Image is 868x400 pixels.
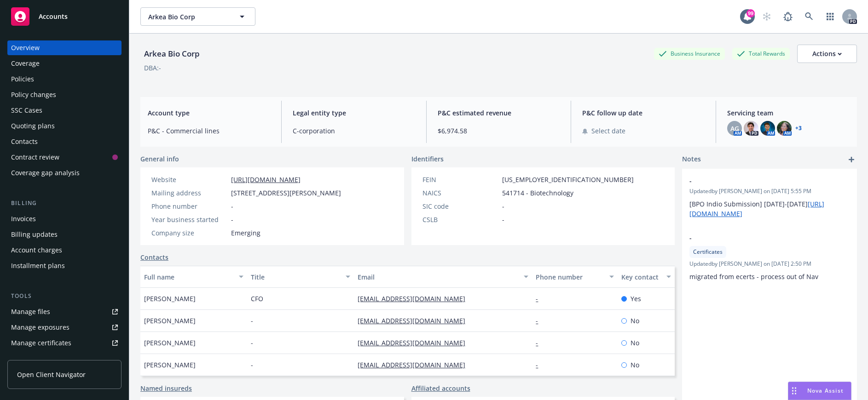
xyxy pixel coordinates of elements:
div: Billing [7,199,122,208]
span: - [251,316,253,326]
span: General info [140,154,179,164]
span: Updated by [PERSON_NAME] on [DATE] 5:55 PM [689,187,850,195]
a: Accounts [7,4,122,29]
span: Yes [631,294,641,303]
span: migrated from ecerts - process out of Nav [689,272,818,281]
div: Title [251,272,340,282]
span: Accounts [39,13,68,20]
span: Arkea Bio Corp [148,12,228,22]
span: - [502,201,504,211]
span: [PERSON_NAME] [144,338,196,348]
span: Notes [682,154,701,165]
button: Nova Assist [788,382,851,400]
button: Actions [797,45,857,63]
span: - [689,176,826,186]
a: Manage exposures [7,320,122,335]
span: Emerging [231,228,260,238]
span: No [631,360,639,370]
span: [STREET_ADDRESS][PERSON_NAME] [231,188,341,198]
div: Coverage [11,56,40,71]
div: Contacts [11,134,38,149]
div: Invoices [11,211,36,226]
div: Policy changes [11,87,56,102]
button: Phone number [532,266,618,288]
a: Coverage [7,56,122,71]
button: Key contact [618,266,675,288]
a: - [536,360,545,369]
div: Contract review [11,150,59,165]
button: Title [247,266,354,288]
div: NAICS [422,188,498,198]
a: Contract review [7,150,122,165]
div: Company size [151,228,227,238]
div: Overview [11,40,40,55]
a: SSC Cases [7,103,122,118]
span: - [251,360,253,370]
span: Legal entity type [293,108,415,118]
a: Policy changes [7,87,122,102]
a: Manage files [7,304,122,319]
span: C-corporation [293,126,415,136]
span: 541714 - Biotechnology [502,188,573,198]
a: Manage certificates [7,336,122,350]
button: Full name [140,266,247,288]
div: SIC code [422,201,498,211]
a: Policies [7,72,122,86]
div: Installment plans [11,258,65,273]
a: Installment plans [7,258,122,273]
span: Servicing team [727,108,850,118]
span: CFO [251,294,263,303]
a: Contacts [7,134,122,149]
a: Invoices [7,211,122,226]
span: Open Client Navigator [17,370,86,379]
div: Full name [144,272,233,282]
a: - [536,316,545,325]
span: - [689,233,826,243]
a: [EMAIL_ADDRESS][DOMAIN_NAME] [358,294,473,303]
a: Switch app [821,7,839,26]
span: Certificates [693,248,723,256]
div: Account charges [11,243,62,257]
div: Total Rewards [732,48,790,59]
a: add [846,154,857,165]
div: Manage BORs [11,351,54,366]
div: Mailing address [151,188,227,198]
img: photo [777,121,792,136]
div: Business Insurance [654,48,725,59]
span: P&C follow up date [582,108,705,118]
span: [PERSON_NAME] [144,316,196,326]
div: Actions [812,45,842,63]
a: Named insureds [140,383,192,393]
div: Phone number [151,201,227,211]
span: No [631,338,639,348]
div: Manage exposures [11,320,69,335]
span: Updated by [PERSON_NAME] on [DATE] 2:50 PM [689,260,850,268]
span: Identifiers [411,154,444,164]
a: Contacts [140,252,168,262]
a: [URL][DOMAIN_NAME] [231,175,301,184]
div: Manage files [11,304,50,319]
span: P&C estimated revenue [438,108,560,118]
a: - [536,294,545,303]
a: Overview [7,40,122,55]
a: Quoting plans [7,119,122,133]
div: Tools [7,291,122,301]
span: - [251,338,253,348]
div: Email [358,272,518,282]
div: Phone number [536,272,604,282]
div: CSLB [422,215,498,224]
div: -CertificatesUpdatedby [PERSON_NAME] on [DATE] 2:50 PMmigrated from ecerts - process out of Nav [682,226,857,289]
div: SSC Cases [11,103,42,118]
a: [EMAIL_ADDRESS][DOMAIN_NAME] [358,360,473,369]
a: Affiliated accounts [411,383,470,393]
span: [US_EMPLOYER_IDENTIFICATION_NUMBER] [502,175,634,184]
div: Billing updates [11,227,58,242]
span: No [631,316,639,326]
span: [PERSON_NAME] [144,360,196,370]
a: Search [800,7,818,26]
img: photo [744,121,758,136]
a: +3 [795,126,802,131]
span: P&C - Commercial lines [148,126,270,136]
a: Start snowing [758,7,776,26]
